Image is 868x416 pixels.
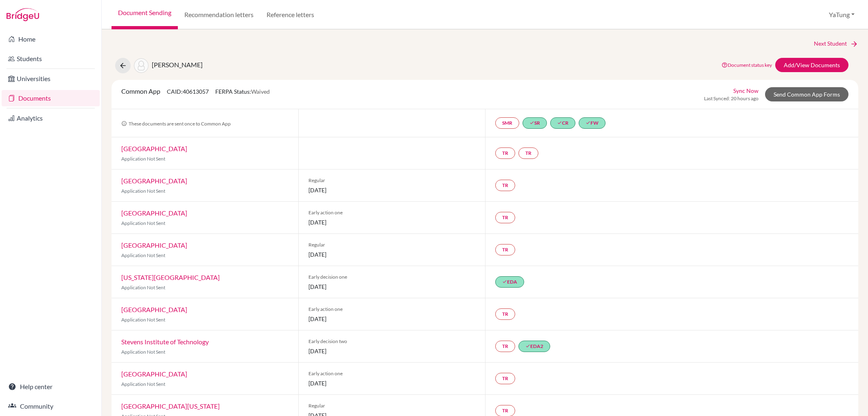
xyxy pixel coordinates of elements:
span: Early decision one [308,273,475,281]
span: [DATE] [308,379,475,387]
a: [US_STATE][GEOGRAPHIC_DATA] [121,273,220,281]
i: done [529,120,534,125]
a: [GEOGRAPHIC_DATA] [121,209,187,217]
i: done [557,120,562,125]
a: TR [495,180,515,191]
span: Regular [308,241,475,249]
i: done [586,120,590,125]
a: Documents [2,90,100,106]
a: Community [2,398,100,414]
span: Common App [121,87,160,95]
a: doneEDA2 [518,341,550,352]
i: done [525,343,530,348]
a: Universities [2,70,100,87]
span: Application Not Sent [121,220,165,226]
a: TR [495,147,515,159]
span: FERPA Status: [215,88,270,95]
span: Application Not Sent [121,156,165,162]
a: Sync Now [733,86,759,95]
a: doneCR [550,117,575,129]
a: [GEOGRAPHIC_DATA] [121,241,187,249]
span: Early action one [308,370,475,377]
span: CAID: 40613057 [167,88,209,95]
a: TR [495,373,515,384]
i: done [502,279,507,284]
span: Application Not Sent [121,252,165,258]
a: TR [518,147,538,159]
span: Application Not Sent [121,381,165,387]
a: doneSR [523,117,547,129]
span: Last Synced: 20 hours ago [704,95,759,102]
span: [DATE] [308,282,475,291]
span: [PERSON_NAME] [152,61,203,68]
a: Home [2,31,100,47]
span: Waived [251,88,270,95]
img: Bridge-U [7,8,39,21]
a: TR [495,212,515,223]
button: YaTung [825,7,858,22]
a: [GEOGRAPHIC_DATA] [121,306,187,313]
span: [DATE] [308,186,475,194]
span: Application Not Sent [121,317,165,323]
a: [GEOGRAPHIC_DATA] [121,145,187,152]
a: [GEOGRAPHIC_DATA][US_STATE] [121,402,220,410]
span: Application Not Sent [121,188,165,194]
span: These documents are sent once to Common App [121,121,231,127]
span: [DATE] [308,315,475,323]
span: [DATE] [308,347,475,355]
a: Students [2,51,100,67]
span: Regular [308,177,475,184]
a: SMR [495,117,519,129]
a: Next Student [814,39,858,48]
span: Application Not Sent [121,284,165,291]
a: Stevens Institute of Technology [121,338,209,346]
a: TR [495,308,515,320]
a: Document status key [722,62,772,68]
span: [DATE] [308,250,475,259]
span: Early action one [308,209,475,216]
span: [DATE] [308,218,475,227]
span: Early decision two [308,338,475,345]
span: Early action one [308,306,475,313]
a: [GEOGRAPHIC_DATA] [121,370,187,378]
a: Help center [2,379,100,395]
a: Add/View Documents [775,58,848,72]
a: doneFW [579,117,606,129]
a: Send Common App Forms [765,87,848,101]
span: Regular [308,402,475,409]
a: doneEDA [495,276,524,288]
a: TR [495,244,515,255]
a: [GEOGRAPHIC_DATA] [121,177,187,185]
a: Analytics [2,110,100,126]
a: TR [495,341,515,352]
span: Application Not Sent [121,349,165,355]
